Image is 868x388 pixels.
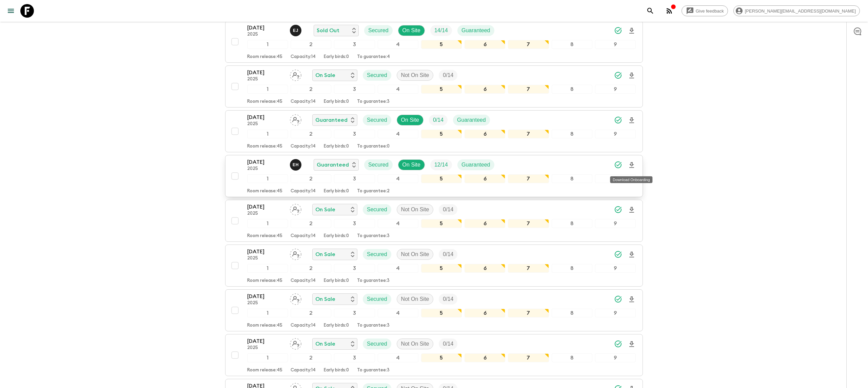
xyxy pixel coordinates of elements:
p: To guarantee: 2 [357,189,390,194]
svg: Download Onboarding [628,161,636,169]
div: 8 [552,85,592,94]
div: Not On Site [397,338,434,349]
p: Secured [367,295,387,303]
div: Trip Fill [430,25,452,36]
div: 4 [378,309,418,317]
div: Not On Site [397,249,434,260]
div: 8 [552,130,592,138]
p: Capacity: 14 [291,189,316,194]
div: 7 [508,353,549,362]
div: 2 [291,85,331,94]
p: Early birds: 0 [324,233,349,239]
svg: Synced Successfully [614,295,622,303]
p: Capacity: 14 [291,233,316,239]
p: On Site [401,116,419,124]
p: 2025 [247,256,284,261]
div: 4 [378,85,418,94]
div: On Site [398,25,425,36]
button: EJ [290,25,303,36]
div: 9 [595,174,636,183]
p: [DATE] [247,292,284,300]
div: 9 [595,353,636,362]
div: 7 [508,40,549,49]
p: Room release: 45 [247,189,282,194]
div: 1 [247,219,288,228]
p: Sold Out [317,26,339,35]
svg: Download Onboarding [628,206,636,214]
button: EH [290,159,303,171]
svg: Synced Successfully [614,26,622,35]
div: 8 [552,309,592,317]
p: Guaranteed [457,116,486,124]
span: Assign pack leader [290,116,301,122]
div: 9 [595,40,636,49]
div: Trip Fill [439,294,457,305]
div: Secured [363,249,391,260]
p: Secured [367,340,387,348]
p: 0 / 14 [443,250,453,258]
div: Secured [363,294,391,305]
div: 2 [291,40,331,49]
div: 3 [334,40,375,49]
p: Capacity: 14 [291,278,316,284]
div: 3 [334,353,375,362]
div: 8 [552,40,592,49]
svg: Synced Successfully [614,340,622,348]
div: 8 [552,264,592,273]
p: Room release: 45 [247,99,282,104]
div: 6 [465,85,505,94]
div: 5 [421,353,462,362]
div: 5 [421,309,462,317]
p: On Sale [315,340,335,348]
p: Secured [367,71,387,79]
svg: Download Onboarding [628,116,636,124]
p: Not On Site [401,250,429,258]
p: To guarantee: 0 [357,144,390,149]
p: On Site [402,161,420,169]
p: 2025 [247,121,284,127]
div: 1 [247,130,288,138]
button: search adventures [644,4,657,18]
div: 1 [247,353,288,362]
p: Not On Site [401,340,429,348]
div: 8 [552,353,592,362]
div: 2 [291,130,331,138]
button: [DATE]2025Assign pack leaderOn SaleSecuredNot On SiteTrip Fill123456789Room release:45Capacity:14... [225,245,643,287]
span: Assign pack leader [290,72,301,77]
p: Guaranteed [461,161,490,169]
p: Secured [367,206,387,214]
p: On Sale [315,206,335,214]
p: Early birds: 0 [324,99,349,104]
p: Early birds: 0 [324,323,349,328]
p: 0 / 14 [443,340,453,348]
div: 6 [465,264,505,273]
p: [DATE] [247,113,284,121]
div: Trip Fill [439,204,457,215]
p: 2025 [247,211,284,216]
span: [PERSON_NAME][EMAIL_ADDRESS][DOMAIN_NAME] [741,8,860,14]
p: On Site [402,26,420,35]
div: 5 [421,219,462,228]
p: Room release: 45 [247,323,282,328]
p: [DATE] [247,69,284,77]
div: On Site [397,115,423,125]
div: 1 [247,40,288,49]
span: Euridice Hernandez [290,161,303,167]
div: On Site [398,159,425,170]
p: To guarantee: 3 [357,323,390,328]
div: 8 [552,219,592,228]
div: 7 [508,85,549,94]
div: 4 [378,130,418,138]
div: 7 [508,130,549,138]
p: [DATE] [247,158,284,166]
div: 6 [465,130,505,138]
div: 3 [334,174,375,183]
div: 2 [291,264,331,273]
div: 1 [247,309,288,317]
p: To guarantee: 4 [357,54,390,60]
div: 4 [378,219,418,228]
p: 14 / 14 [434,26,448,35]
div: 4 [378,353,418,362]
p: Secured [367,116,387,124]
p: Not On Site [401,295,429,303]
